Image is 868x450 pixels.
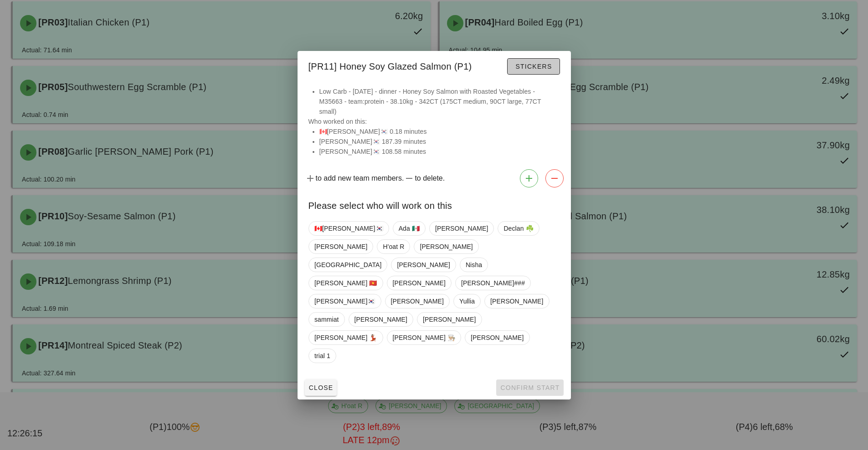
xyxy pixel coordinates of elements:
[298,86,571,166] div: Who worked on this:
[515,63,552,70] span: Stickers
[392,331,455,344] span: [PERSON_NAME] 👨🏼‍🍳
[503,222,533,235] span: Declan ☘️
[314,258,381,272] span: [GEOGRAPHIC_DATA]
[471,331,524,344] span: [PERSON_NAME]
[319,86,560,116] li: Low Carb - [DATE] - dinner - Honey Soy Salmon with Roasted Vegetables - M35663 - team:protein - 3...
[354,313,407,326] span: [PERSON_NAME]
[305,379,337,396] button: Close
[298,166,571,191] div: to add new team members. to delete.
[507,58,560,75] button: Stickers
[314,276,377,290] span: [PERSON_NAME] 🇻🇳
[314,331,377,344] span: [PERSON_NAME] 💃🏽
[392,276,445,290] span: [PERSON_NAME]
[459,294,475,308] span: Yullia
[319,147,560,157] li: [PERSON_NAME]🇰🇷 108.58 minutes
[314,222,383,235] span: 🇨🇦[PERSON_NAME]🇰🇷
[298,191,571,217] div: Please select who will work on this
[398,222,419,235] span: Ada 🇲🇽
[319,126,560,137] li: 🇨🇦[PERSON_NAME]🇰🇷 0.18 minutes
[397,258,450,272] span: [PERSON_NAME]
[319,137,560,147] li: [PERSON_NAME]🇰🇷 187.39 minutes
[423,313,476,326] span: [PERSON_NAME]
[298,51,571,79] div: [PR11] Honey Soy Glazed Salmon (P1)
[314,349,330,363] span: trial 1
[490,294,543,308] span: [PERSON_NAME]
[461,276,524,290] span: [PERSON_NAME]###
[465,258,482,272] span: Nisha
[420,240,473,253] span: [PERSON_NAME]
[390,294,443,308] span: [PERSON_NAME]
[314,240,367,253] span: [PERSON_NAME]
[308,384,334,391] span: Close
[383,240,404,253] span: H'oat R
[314,313,339,326] span: sammiat
[314,294,375,308] span: [PERSON_NAME]🇰🇷
[435,222,488,235] span: [PERSON_NAME]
